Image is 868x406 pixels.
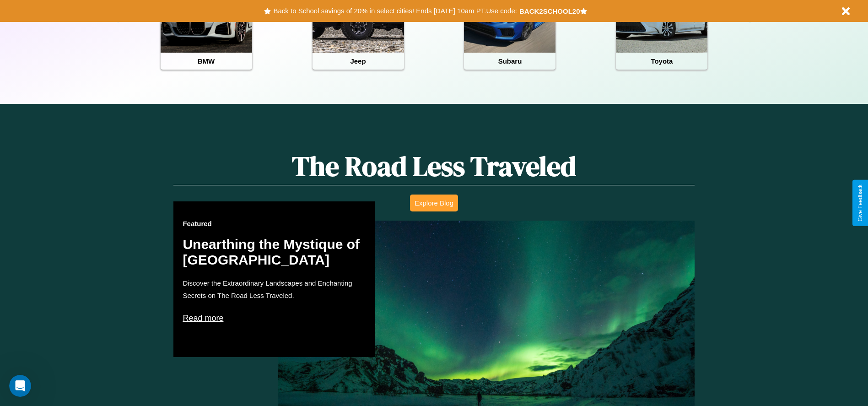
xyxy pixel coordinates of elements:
iframe: Intercom live chat [9,375,31,397]
h4: Toyota [616,53,707,70]
button: Explore Blog [410,195,458,211]
b: BACK2SCHOOL20 [519,7,580,15]
h4: Subaru [464,53,555,70]
h2: Unearthing the Mystique of [GEOGRAPHIC_DATA] [183,237,366,268]
div: Give Feedback [857,184,863,222]
h4: BMW [161,53,252,70]
button: Back to School savings of 20% in select cities! Ends [DATE] 10am PT.Use code: [271,5,519,17]
h1: The Road Less Traveled [173,147,694,185]
h4: Jeep [313,53,404,70]
p: Read more [183,311,366,325]
h3: Featured [183,220,366,227]
p: Discover the Extraordinary Landscapes and Enchanting Secrets on The Road Less Traveled. [183,277,366,302]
